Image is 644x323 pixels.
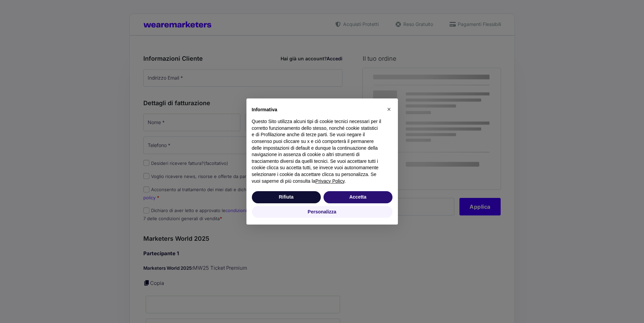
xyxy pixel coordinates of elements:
[387,106,391,113] span: ×
[315,178,344,184] a: Privacy Policy
[252,118,382,184] p: Questo Sito utilizza alcuni tipi di cookie tecnici necessari per il corretto funzionamento dello ...
[324,191,392,203] button: Accetta
[252,206,392,218] button: Personalizza
[252,107,382,113] h2: Informativa
[5,297,26,317] iframe: Customerly Messenger Launcher
[384,104,395,115] button: Chiudi questa informativa
[252,191,321,203] button: Rifiuta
